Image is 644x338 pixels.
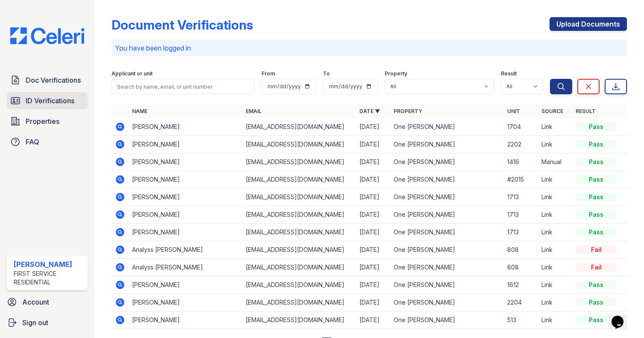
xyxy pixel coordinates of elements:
td: [EMAIL_ADDRESS][DOMAIN_NAME] [242,276,356,294]
td: [PERSON_NAME] [129,206,242,224]
td: [EMAIL_ADDRESS][DOMAIN_NAME] [242,241,356,259]
td: One [PERSON_NAME] [390,188,504,206]
div: [PERSON_NAME] [14,259,84,269]
td: 1416 [504,153,538,171]
td: Link [538,294,572,311]
div: Pass [576,210,617,219]
td: One [PERSON_NAME] [390,224,504,241]
td: 2202 [504,136,538,153]
td: Link [538,171,572,188]
a: Result [576,108,596,114]
td: One [PERSON_NAME] [390,153,504,171]
span: Account [22,297,49,307]
td: Link [538,118,572,136]
label: To [323,70,330,77]
a: Upload Documents [550,17,627,31]
td: One [PERSON_NAME] [390,241,504,259]
td: Link [538,206,572,224]
td: [DATE] [356,188,390,206]
div: Fail [576,245,617,254]
a: Date ▼ [359,108,380,114]
td: 2204 [504,294,538,311]
td: One [PERSON_NAME] [390,118,504,136]
div: Fail [576,263,617,272]
div: Pass [576,175,617,184]
a: Email [246,108,262,114]
span: Properties [26,116,59,126]
td: [DATE] [356,276,390,294]
div: Pass [576,228,617,236]
td: Link [538,276,572,294]
td: [DATE] [356,136,390,153]
td: Link [538,259,572,276]
td: [DATE] [356,294,390,311]
td: [EMAIL_ADDRESS][DOMAIN_NAME] [242,171,356,188]
a: Property [394,108,422,114]
td: [PERSON_NAME] [129,118,242,136]
td: 808 [504,241,538,259]
td: One [PERSON_NAME] [390,276,504,294]
td: [EMAIL_ADDRESS][DOMAIN_NAME] [242,136,356,153]
td: Analyss [PERSON_NAME] [129,241,242,259]
td: 1713 [504,224,538,241]
td: 1713 [504,188,538,206]
td: [DATE] [356,311,390,329]
div: Pass [576,316,617,324]
td: #2015 [504,171,538,188]
td: Analyss [PERSON_NAME] [129,259,242,276]
td: [PERSON_NAME] [129,276,242,294]
td: [EMAIL_ADDRESS][DOMAIN_NAME] [242,118,356,136]
td: [PERSON_NAME] [129,153,242,171]
td: Link [538,188,572,206]
td: [DATE] [356,153,390,171]
td: One [PERSON_NAME] [390,171,504,188]
td: [PERSON_NAME] [129,171,242,188]
td: One [PERSON_NAME] [390,311,504,329]
td: 808 [504,259,538,276]
div: Pass [576,298,617,307]
td: 1612 [504,276,538,294]
td: [EMAIL_ADDRESS][DOMAIN_NAME] [242,206,356,224]
label: From [262,70,275,77]
label: Applicant or unit [112,70,153,77]
a: Account [3,293,91,311]
div: First Service Residential [14,269,84,287]
td: [PERSON_NAME] [129,224,242,241]
td: [EMAIL_ADDRESS][DOMAIN_NAME] [242,311,356,329]
td: Link [538,311,572,329]
td: Manual [538,153,572,171]
div: Pass [576,193,617,201]
a: Doc Verifications [7,72,88,89]
td: [DATE] [356,259,390,276]
td: [DATE] [356,224,390,241]
div: Pass [576,281,617,289]
iframe: chat widget [608,304,635,329]
td: Link [538,224,572,241]
label: Result [501,70,517,77]
a: Name [132,108,147,114]
td: [PERSON_NAME] [129,294,242,311]
td: One [PERSON_NAME] [390,294,504,311]
td: [EMAIL_ADDRESS][DOMAIN_NAME] [242,188,356,206]
td: [DATE] [356,206,390,224]
td: [DATE] [356,118,390,136]
td: [EMAIL_ADDRESS][DOMAIN_NAME] [242,153,356,171]
div: Pass [576,158,617,166]
a: Source [541,108,563,114]
td: 513 [504,311,538,329]
img: CE_Logo_Blue-a8612792a0a2168367f1c8372b55b34899dd931a85d93a1a3d3e32e68fde9ad4.png [3,27,91,44]
td: [EMAIL_ADDRESS][DOMAIN_NAME] [242,259,356,276]
a: FAQ [7,133,88,150]
td: One [PERSON_NAME] [390,206,504,224]
td: [PERSON_NAME] [129,311,242,329]
td: 1713 [504,206,538,224]
label: Property [385,70,407,77]
div: Pass [576,123,617,131]
a: Sign out [3,314,91,331]
a: Unit [507,108,520,114]
p: You have been logged in [115,43,623,53]
td: Link [538,241,572,259]
td: [EMAIL_ADDRESS][DOMAIN_NAME] [242,294,356,311]
td: 1704 [504,118,538,136]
